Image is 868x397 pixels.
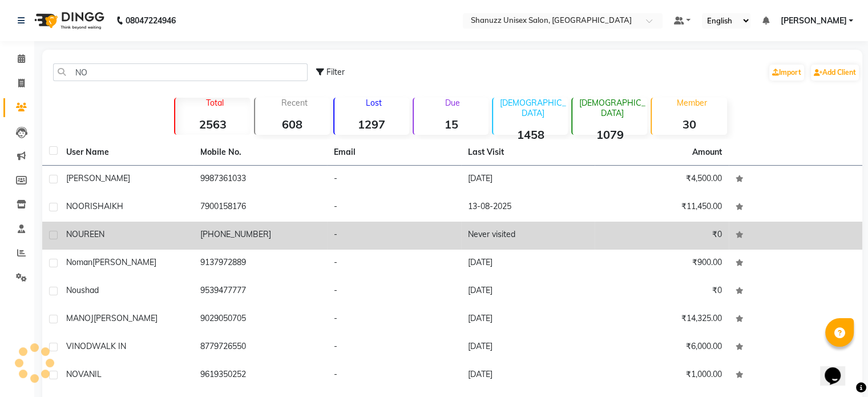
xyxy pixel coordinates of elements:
p: [DEMOGRAPHIC_DATA] [498,98,568,118]
td: - [327,278,461,306]
th: Mobile No. [193,139,328,166]
span: VINOD [66,341,92,351]
td: ₹0 [595,278,729,306]
td: ₹1,000.00 [595,362,729,390]
td: [PHONE_NUMBER] [193,222,328,250]
span: SHAIKH [92,201,123,211]
span: NOVANIL [66,369,102,379]
td: 9539477777 [193,278,328,306]
td: ₹11,450.00 [595,194,729,222]
strong: 1297 [334,117,409,131]
span: Noman [66,257,92,267]
td: - [327,194,461,222]
iframe: chat widget [820,351,857,386]
td: ₹14,325.00 [595,306,729,334]
p: Total [180,98,250,108]
td: 9029050705 [193,306,328,334]
span: [PERSON_NAME] [66,173,130,183]
span: [PERSON_NAME] [780,15,846,27]
strong: 1079 [572,127,647,142]
strong: 1458 [493,127,568,142]
p: Recent [260,98,330,108]
th: User Name [59,139,193,166]
td: - [327,222,461,250]
span: Noushad [66,285,99,295]
th: Email [327,139,461,166]
p: Due [416,98,488,108]
td: [DATE] [461,362,595,390]
b: 08047224946 [126,5,176,37]
span: [PERSON_NAME] [94,313,158,323]
td: [DATE] [461,250,595,278]
td: - [327,250,461,278]
p: Lost [339,98,409,108]
strong: 15 [414,117,488,131]
th: Amount [685,139,729,165]
td: [DATE] [461,306,595,334]
a: Add Client [811,65,859,81]
a: Import [769,65,804,81]
td: - [327,306,461,334]
td: - [327,334,461,362]
span: WALK IN [92,341,126,351]
td: 9987361033 [193,166,328,194]
td: 13-08-2025 [461,194,595,222]
input: Search by Name/Mobile/Email/Code [53,63,308,81]
td: ₹900.00 [595,250,729,278]
td: 7900158176 [193,194,328,222]
td: 8779726550 [193,334,328,362]
td: - [327,362,461,390]
span: MANOJ [66,313,94,323]
img: logo [29,5,107,37]
td: Never visited [461,222,595,250]
td: [DATE] [461,334,595,362]
td: ₹0 [595,222,729,250]
th: Last Visit [461,139,595,166]
td: ₹6,000.00 [595,334,729,362]
strong: 608 [255,117,330,131]
span: Filter [326,67,345,77]
td: 9137972889 [193,250,328,278]
p: Member [656,98,726,108]
strong: 30 [652,117,726,131]
strong: 2563 [175,117,250,131]
span: [PERSON_NAME] [92,257,156,267]
td: [DATE] [461,278,595,306]
td: ₹4,500.00 [595,166,729,194]
span: NOUREEN [66,229,104,239]
td: 9619350252 [193,362,328,390]
p: [DEMOGRAPHIC_DATA] [577,98,647,118]
td: [DATE] [461,166,595,194]
td: - [327,166,461,194]
span: NOORI [66,201,92,211]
